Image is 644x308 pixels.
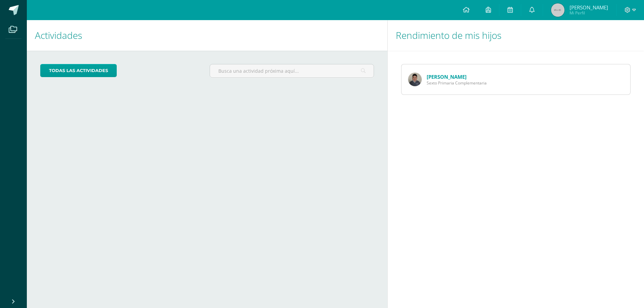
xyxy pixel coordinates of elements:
span: Sexto Primaria Complementaria [427,80,487,86]
a: todas las Actividades [40,64,117,77]
img: 80de8b3778ac021d2ce2c63f8fdf5c7b.png [408,73,422,86]
span: Mi Perfil [570,10,608,16]
h1: Rendimiento de mis hijos [396,20,636,51]
span: [PERSON_NAME] [570,4,608,11]
img: 45x45 [551,3,565,17]
h1: Actividades [35,20,379,51]
input: Busca una actividad próxima aquí... [210,64,373,77]
a: [PERSON_NAME] [427,73,467,80]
